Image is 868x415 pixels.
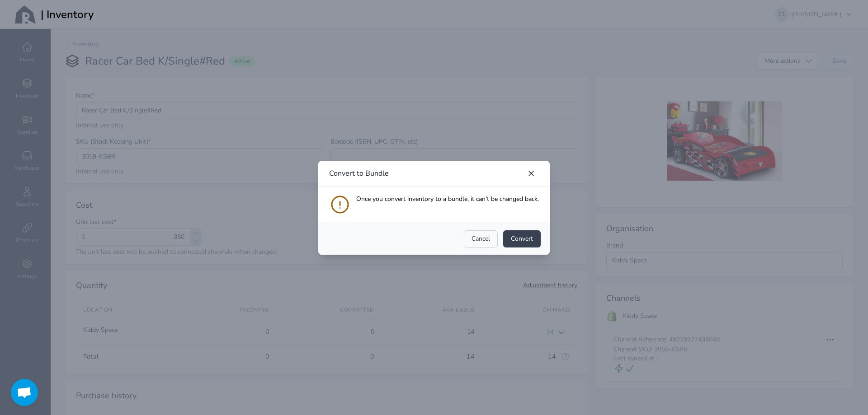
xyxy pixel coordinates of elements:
[464,230,498,247] button: Cancel
[472,234,490,243] span: Cancel
[503,230,541,247] button: Convert
[356,194,539,205] div: Once you convert inventory to a bundle, it can't be changed back.
[329,168,389,179] h3: Convert to Bundle
[11,379,38,406] div: Open chat
[41,7,94,22] span: | Inventory
[511,234,533,243] span: Convert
